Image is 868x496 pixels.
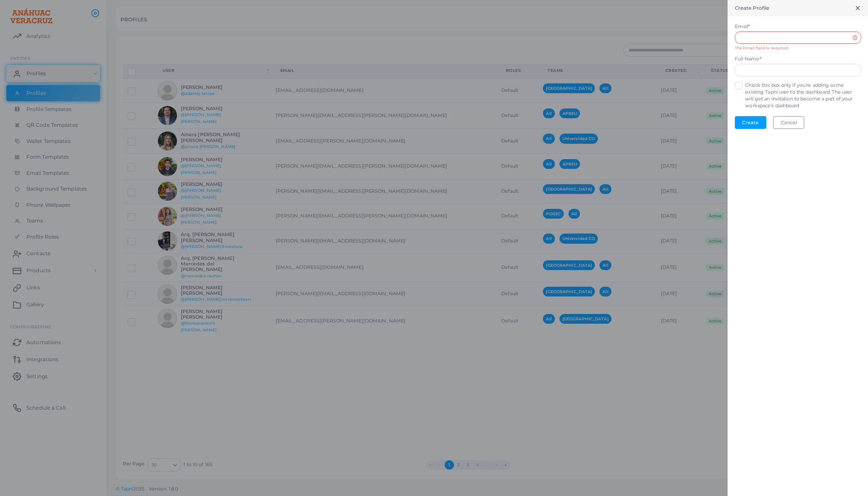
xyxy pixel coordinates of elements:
[735,23,750,30] label: Email
[735,45,861,51] div: The Email field is required
[773,116,804,129] button: Cancel
[735,56,761,63] label: Full Name
[745,82,861,109] label: Check this box only if you're adding some existing Tapni user to the dashboard. The user will get...
[735,116,766,129] button: Create
[735,5,770,11] h5: Create Profile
